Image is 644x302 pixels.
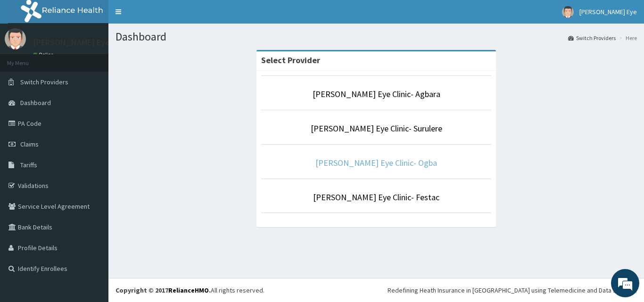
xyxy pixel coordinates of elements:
strong: Select Provider [261,55,320,65]
a: RelianceHMO [168,286,209,294]
div: Redefining Heath Insurance in [GEOGRAPHIC_DATA] using Telemedicine and Data Science! [388,286,637,295]
strong: Copyright © 2017 . [116,286,211,294]
span: [PERSON_NAME] Eye [579,8,637,16]
a: [PERSON_NAME] Eye Clinic- Ogba [315,157,437,168]
footer: All rights reserved. [108,278,644,302]
p: [PERSON_NAME] Eye [33,38,110,47]
a: [PERSON_NAME] Eye Clinic- Festac [313,192,439,203]
h1: Dashboard [116,31,637,43]
span: Claims [20,140,39,148]
a: [PERSON_NAME] Eye Clinic- Surulere [311,123,442,134]
a: Switch Providers [568,34,616,42]
a: [PERSON_NAME] Eye Clinic- Agbara [313,89,440,99]
li: Here [617,34,637,42]
img: User Image [562,6,574,18]
a: Online [33,51,56,58]
img: User Image [5,28,26,49]
span: Switch Providers [20,78,68,86]
span: Tariffs [20,161,37,169]
span: Dashboard [20,98,51,107]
